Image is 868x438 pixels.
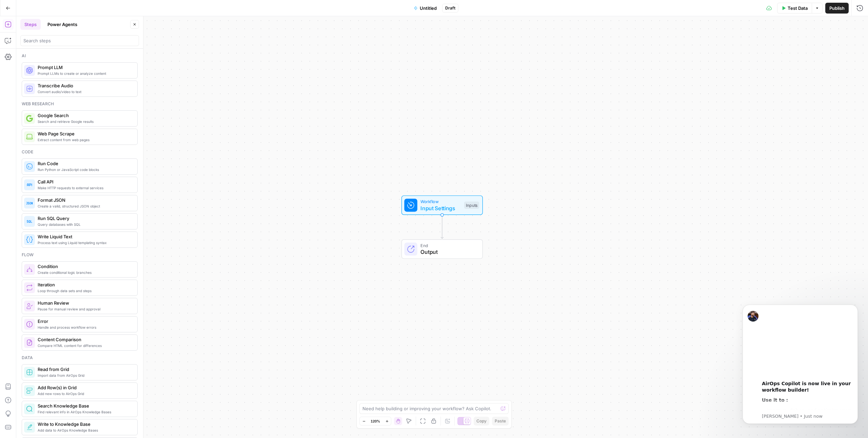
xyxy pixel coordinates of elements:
[371,418,380,424] span: 120%
[38,336,132,343] span: Content Comparison
[38,421,132,428] span: Write to Knowledge Base
[38,89,132,94] span: Convert audio/video to text
[420,242,476,248] span: End
[732,299,868,428] iframe: Intercom notifications message
[38,130,132,137] span: Web Page Scrape
[22,53,138,59] div: Ai
[38,384,132,391] span: Add Row(s) in Grid
[474,417,489,425] button: Copy
[829,5,845,12] span: Publish
[38,82,132,89] span: Transcribe Audio
[379,195,505,215] div: WorkflowInput SettingsInputs
[38,366,132,373] span: Read from Grid
[38,178,132,185] span: Call API
[38,373,132,378] span: Import data from AirOps Grid
[38,160,132,167] span: Run Code
[38,402,132,409] span: Search Knowledge Base
[20,19,41,30] button: Steps
[38,222,132,227] span: Query databases with SQL
[445,5,455,11] span: Draft
[420,248,476,256] span: Output
[38,391,132,396] span: Add new rows to AirOps Grid
[38,112,132,119] span: Google Search
[38,233,132,240] span: Write Liquid Text
[26,339,33,346] img: vrinnnclop0vshvmafd7ip1g7ohf
[38,167,132,172] span: Run Python or JavaScript code blocks
[38,197,132,203] span: Format JSON
[464,201,479,209] div: Inputs
[825,3,849,14] button: Publish
[38,343,132,348] span: Compare HTML content for differences
[38,409,132,415] span: Find relevant info in AirOps Knowledge Bases
[38,240,132,245] span: Process text using Liquid templating syntax
[420,5,437,12] span: Untitled
[38,137,132,143] span: Extract content from web pages
[495,418,506,424] span: Paste
[38,203,132,209] span: Create a valid, structured JSON object
[38,270,132,275] span: Create conditional logic branches
[38,300,132,306] span: Human Review
[38,119,132,124] span: Search and retrieve Google results
[38,306,132,312] span: Pause for manual review and approval
[22,149,138,155] div: Code
[441,215,443,239] g: Edge from start to end
[38,428,132,433] span: Add data to AirOps Knowledge Bases
[38,288,132,293] span: Loop through data sets and steps
[38,318,132,325] span: Error
[38,281,132,288] span: Iteration
[379,239,505,259] div: EndOutput
[43,19,81,30] button: Power Agents
[788,5,808,12] span: Test Data
[476,418,487,424] span: Copy
[38,71,132,76] span: Prompt LLMs to create or analyze content
[38,325,132,330] span: Handle and process workflow errors
[38,64,132,71] span: Prompt LLM
[38,215,132,222] span: Run SQL Query
[38,185,132,191] span: Make HTTP requests to external services
[492,417,509,425] button: Paste
[420,198,461,205] span: Workflow
[22,101,138,107] div: Web research
[420,204,461,212] span: Input Settings
[410,3,441,14] button: Untitled
[777,3,812,14] button: Test Data
[22,355,138,361] div: Data
[23,37,136,44] input: Search steps
[22,252,138,258] div: Flow
[38,263,132,270] span: Condition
